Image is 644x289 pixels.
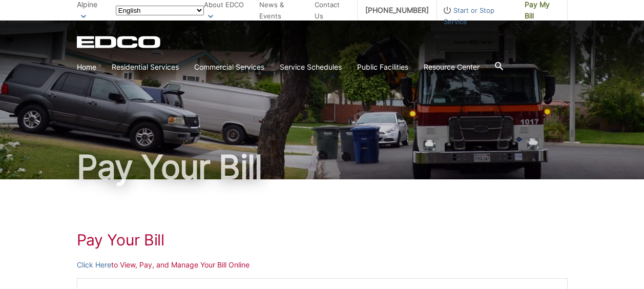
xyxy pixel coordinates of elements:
[77,151,568,183] h1: Pay Your Bill
[77,61,96,73] a: Home
[112,61,179,73] a: Residential Services
[77,231,568,249] h1: Pay Your Bill
[280,61,342,73] a: Service Schedules
[357,61,408,73] a: Public Facilities
[77,259,111,271] a: Click Here
[194,61,264,73] a: Commercial Services
[116,6,204,15] select: Select a language
[77,259,568,271] p: to View, Pay, and Manage Your Bill Online
[77,36,162,48] a: EDCD logo. Return to the homepage.
[424,61,480,73] a: Resource Center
